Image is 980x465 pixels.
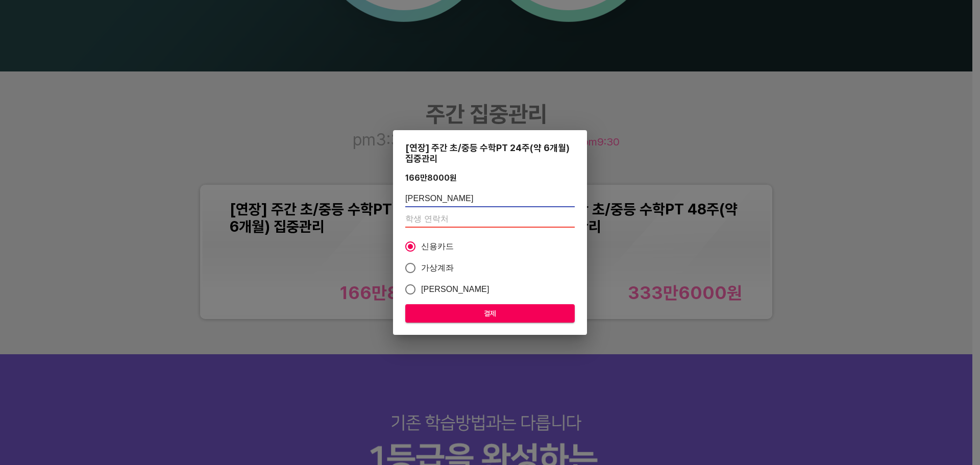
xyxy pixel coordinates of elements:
[405,304,575,323] button: 결제
[421,240,454,253] span: 신용카드
[405,173,457,183] div: 166만8000 원
[405,142,575,164] div: [연장] 주간 초/중등 수학PT 24주(약 6개월) 집중관리
[421,262,454,274] span: 가상계좌
[405,211,575,228] input: 학생 연락처
[405,191,575,207] input: 학생 이름
[421,283,489,296] span: [PERSON_NAME]
[413,307,567,320] span: 결제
